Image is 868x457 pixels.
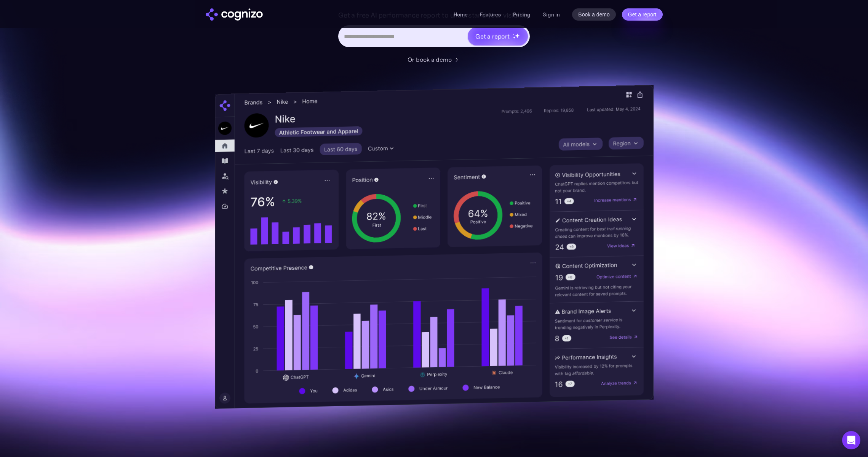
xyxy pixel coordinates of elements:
img: star [513,36,516,39]
div: Or book a demo [408,55,452,64]
a: Sign in [543,10,560,19]
img: star [515,33,520,38]
a: Pricing [513,11,531,18]
a: Or book a demo [408,55,461,64]
img: cognizo logo [206,8,263,21]
img: Cognizo AI visibility optimization dashboard [215,85,654,409]
a: Get a report [622,8,663,21]
a: Features [480,11,501,18]
form: Hero URL Input Form [338,9,530,51]
img: star [513,34,514,35]
a: Get a reportstarstarstar [467,26,529,46]
a: Book a demo [572,8,616,21]
a: home [206,8,263,21]
a: Home [454,11,468,18]
div: Open Intercom Messenger [842,431,860,449]
div: Get a report [475,32,510,41]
